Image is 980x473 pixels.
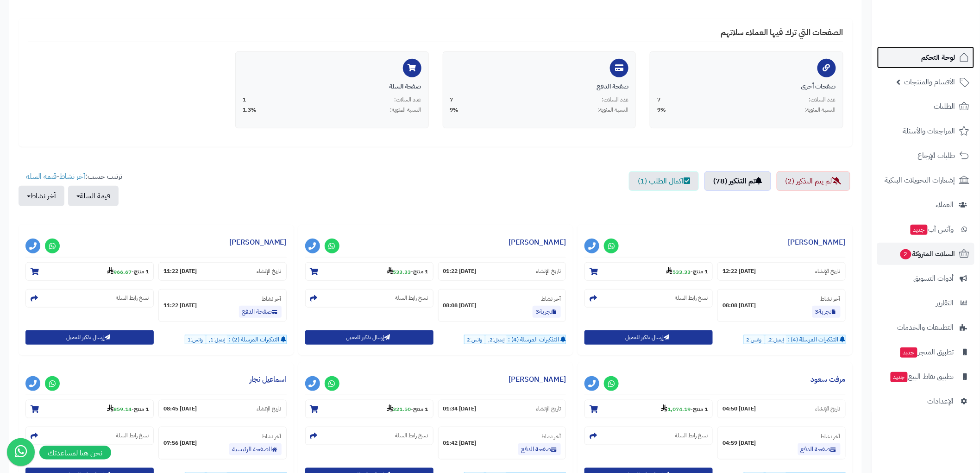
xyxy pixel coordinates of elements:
strong: [DATE] 04:50 [722,405,756,413]
strong: [DATE] 01:22 [443,267,477,275]
strong: 321.50 [387,405,411,413]
span: واتس:2 [465,335,484,345]
section: نسخ رابط السلة [25,289,154,308]
strong: 1 منتج [693,405,708,413]
strong: [DATE] 08:08 [722,302,756,309]
span: إيميل:2, [486,335,507,345]
a: اسماعيل نجار [250,374,287,385]
strong: 533.33 [666,268,691,276]
small: - [107,267,149,276]
section: 1 منتج-533.33 [305,262,433,281]
span: 1 [243,96,246,104]
span: 2 [900,249,911,259]
a: لم يتم التذكير (2) [777,171,850,191]
div: صفحة السلة [243,82,421,91]
small: نسخ رابط السلة [116,294,149,302]
span: النسبة المئوية: [805,106,836,114]
a: صفحة الدفع [798,443,841,455]
a: صفحة الدفع [239,306,282,318]
a: آخر نشاط [59,171,85,182]
a: طلبات الإرجاع [877,145,974,167]
span: المراجعات والأسئلة [903,125,955,138]
a: اكمال الطلب (1) [629,171,699,191]
button: إرسال تذكير للعميل [305,330,433,345]
a: وآتس آبجديد [877,218,974,240]
small: تاريخ الإنشاء [816,267,841,275]
span: جديد [911,225,928,235]
span: عدد السلات: [809,96,836,104]
strong: 1 منتج [414,405,428,413]
span: 9% [657,106,666,114]
section: نسخ رابط السلة [305,289,433,308]
span: إيميل:1, [207,335,227,345]
section: نسخ رابط السلة [584,289,713,308]
button: إرسال تذكير للعميل [25,330,154,345]
small: - [387,404,428,414]
span: لوحة التحكم [922,51,955,64]
small: تاريخ الإنشاء [536,405,561,413]
span: الأقسام والمنتجات [905,76,955,88]
a: تجربة3 [533,306,561,318]
span: عدد السلات: [602,96,628,104]
small: تاريخ الإنشاء [536,267,561,275]
small: آخر نشاط [821,295,841,303]
strong: [DATE] 08:45 [163,405,197,413]
a: السلات المتروكة2 [877,243,974,265]
span: النسبة المئوية: [597,106,628,114]
small: نسخ رابط السلة [396,294,428,302]
a: الإعدادات [877,390,974,412]
section: نسخ رابط السلة [584,427,713,445]
span: واتس:1 [185,335,205,345]
span: التذكيرات المرسلة (2) : [229,335,280,344]
a: صفحة الدفع [518,443,561,455]
small: نسخ رابط السلة [116,432,149,440]
span: الإعدادات [928,395,954,408]
h4: الصفحات التي ترك فيها العملاء سلاتهم [28,28,843,42]
span: واتس:2 [744,335,764,345]
span: جديد [891,372,908,382]
a: الطلبات [877,95,974,118]
section: 1 منتج-533.33 [584,262,713,281]
span: تطبيق نقاط البيع [890,370,954,383]
span: جديد [900,347,917,358]
a: [PERSON_NAME] [229,237,287,248]
strong: [DATE] 08:08 [443,302,477,309]
button: قيمة السلة [68,186,119,206]
strong: 1 منتج [134,268,149,276]
small: نسخ رابط السلة [675,294,708,302]
span: تطبيق المتجر [899,346,954,359]
a: العملاء [877,194,974,216]
span: الطلبات [934,100,955,113]
small: آخر نشاط [541,295,561,303]
span: إيميل:2, [766,335,786,345]
a: الصفحة الرئيسية [229,443,282,455]
a: تطبيق المتجرجديد [877,341,974,363]
small: آخر نشاط [262,432,282,441]
small: تاريخ الإنشاء [816,405,841,413]
small: - [107,404,149,414]
strong: [DATE] 12:22 [722,267,756,275]
a: لوحة التحكم [877,46,974,69]
strong: 1 منتج [134,405,149,413]
section: 1 منتج-321.50 [305,400,433,418]
span: التطبيقات والخدمات [898,321,954,334]
span: 7 [450,96,453,104]
strong: [DATE] 11:22 [163,302,197,309]
a: تم التذكير (78) [704,171,771,191]
span: 1.3% [243,106,257,114]
strong: 859.14 [107,405,132,413]
section: 1 منتج-1,074.19 [584,400,713,418]
small: - [666,267,708,276]
small: - [661,404,708,414]
span: إشعارات التحويلات البنكية [885,174,955,187]
span: وآتس آب [910,223,954,236]
span: 7 [657,96,660,104]
a: [PERSON_NAME] [509,237,566,248]
small: آخر نشاط [262,295,282,303]
ul: ترتيب حسب: - [19,171,122,206]
strong: 966.67 [107,268,132,276]
a: [PERSON_NAME] [509,374,566,385]
small: نسخ رابط السلة [675,432,708,440]
strong: 1 منتج [414,268,428,276]
a: إشعارات التحويلات البنكية [877,169,974,191]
